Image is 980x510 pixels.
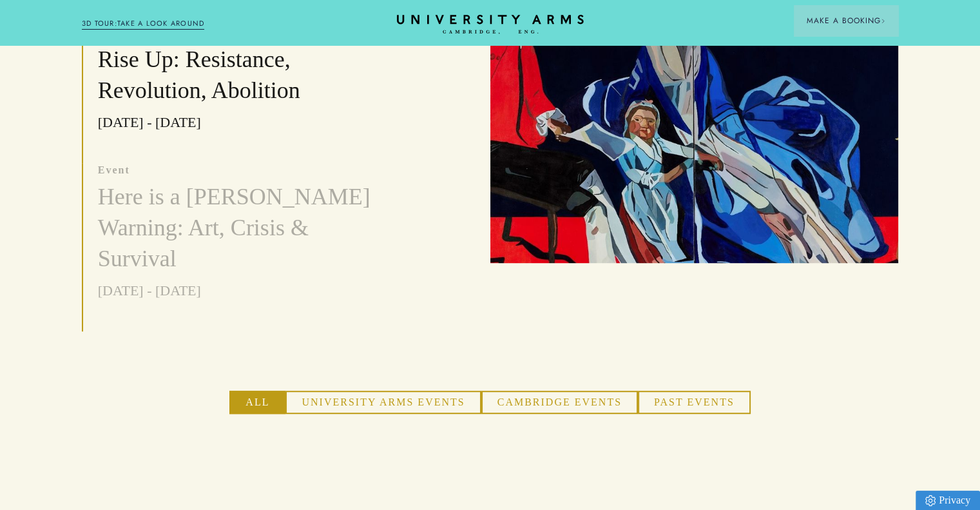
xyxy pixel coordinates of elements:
a: Home [397,15,584,35]
a: event Here is a [PERSON_NAME] Warning: Art, Crisis & Survival [DATE] - [DATE] [83,163,372,302]
button: Make a BookingArrow icon [794,5,898,36]
img: Arrow icon [881,19,885,23]
h3: Rise Up: Resistance, Revolution, Abolition [98,44,372,106]
h3: Here is a [PERSON_NAME] Warning: Art, Crisis & Survival [98,182,372,275]
a: 3D TOUR:TAKE A LOOK AROUND [82,18,205,30]
button: Past Events [638,391,751,414]
a: event Rise Up: Resistance, Revolution, Abolition [DATE] - [DATE] [83,26,372,133]
button: University Arms Events [285,391,481,414]
a: Privacy [916,491,980,510]
p: [DATE] - [DATE] [98,279,372,302]
span: Make a Booking [807,15,885,26]
button: Cambridge Events [481,391,638,414]
button: All [229,391,285,414]
p: [DATE] - [DATE] [98,111,372,133]
p: event [98,163,372,177]
img: Privacy [925,495,936,506]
